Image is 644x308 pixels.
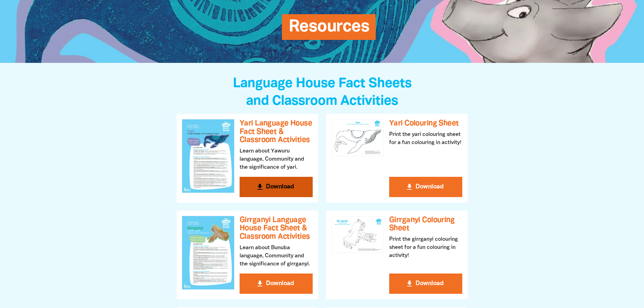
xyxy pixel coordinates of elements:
img: Yari Language House Fact Sheet & Classroom Activities [182,119,234,193]
h3: Girrganyi Colouring Sheet [389,216,462,233]
button: get_app Download [389,177,462,197]
i: get_app [256,183,264,191]
span: Resources [289,19,369,40]
button: get_app Download [240,177,313,197]
i: get_app [405,183,414,191]
h3: Yari Language House Fact Sheet & Classroom Activities [240,119,313,144]
span: and Classroom Activities [246,95,398,108]
i: get_app [256,280,264,288]
h3: Girrganyi Language House Fact Sheet & Classroom Activities [240,216,313,241]
img: Girrganyi Colouring Sheet [332,216,384,253]
img: Girrganyi Language House Fact Sheet & Classroom Activities [182,216,234,289]
img: Yari Colouring Sheet [332,119,384,156]
button: get_app Download [389,274,462,294]
h3: Yari Colouring Sheet [389,119,462,128]
span: Language House Fact Sheets [233,77,412,90]
i: get_app [405,280,414,288]
button: get_app Download [240,274,313,294]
